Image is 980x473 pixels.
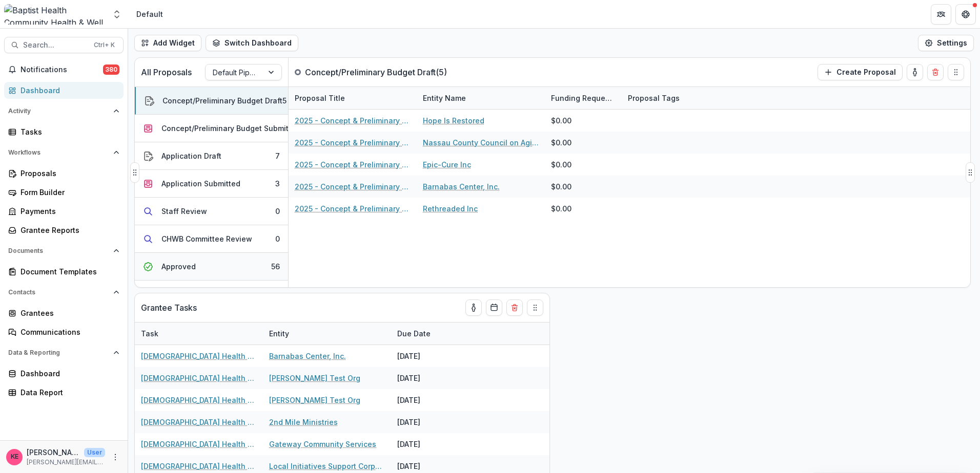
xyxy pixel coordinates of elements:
[4,103,124,119] button: Open Activity
[4,61,124,78] button: Notifications380
[4,263,124,280] a: Document Templates
[11,454,18,460] div: Katie E
[391,411,468,433] div: [DATE]
[269,395,360,405] a: [PERSON_NAME] Test Org
[289,87,417,109] div: Proposal Title
[21,168,115,179] div: Proposals
[27,447,80,458] p: [PERSON_NAME]
[141,439,257,449] a: [DEMOGRAPHIC_DATA] Health Strategic Investment Impact Report 2
[275,150,280,161] div: 7
[135,170,288,198] button: Application Submitted3
[4,184,124,201] a: Form Builder
[141,302,197,314] p: Grantee Tasks
[103,64,119,75] span: 380
[110,4,124,25] button: Open entity switcher
[4,37,124,53] button: Search...
[948,64,964,80] button: Drag
[818,64,903,80] button: Create Proposal
[21,387,115,398] div: Data Report
[21,187,115,198] div: Form Builder
[206,35,298,51] button: Switch Dashboard
[135,225,288,253] button: CHWB Committee Review0
[282,95,287,106] div: 5
[4,4,106,25] img: Baptist Health Community Health & Well Being logo
[622,93,686,103] div: Proposal Tags
[423,203,478,214] a: Rethreaded Inc
[141,351,257,361] a: [DEMOGRAPHIC_DATA] Health Strategic Investment Impact Report
[931,4,951,25] button: Partners
[21,206,115,217] div: Payments
[161,178,240,189] div: Application Submitted
[4,82,124,99] a: Dashboard
[423,181,500,192] a: Barnabas Center, Inc.
[423,115,484,126] a: Hope Is Restored
[8,149,109,156] span: Workflows
[21,368,115,379] div: Dashboard
[109,451,121,463] button: More
[4,203,124,220] a: Payments
[161,150,221,161] div: Application Draft
[135,115,288,142] button: Concept/Preliminary Budget Submitted1
[8,349,109,356] span: Data & Reporting
[918,35,974,51] button: Settings
[269,373,360,383] a: [PERSON_NAME] Test Org
[391,322,468,345] div: Due Date
[295,159,411,170] a: 2025 - Concept & Preliminary Budget Form
[269,461,385,471] a: Local Initiatives Support Corporation
[391,328,437,339] div: Due Date
[21,66,103,74] span: Notifications
[135,253,288,281] button: Approved56
[551,137,571,148] div: $0.00
[269,351,346,361] a: Barnabas Center, Inc.
[136,9,163,19] div: Default
[21,126,115,137] div: Tasks
[8,107,109,115] span: Activity
[4,365,124,382] a: Dashboard
[141,373,257,383] a: [DEMOGRAPHIC_DATA] Health Strategic Investment Impact Report
[506,299,523,316] button: Delete card
[23,41,88,50] span: Search...
[305,66,447,78] p: Concept/Preliminary Budget Draft ( 5 )
[135,87,288,115] button: Concept/Preliminary Budget Draft5
[21,225,115,235] div: Grantee Reports
[161,206,207,217] div: Staff Review
[4,165,124,182] a: Proposals
[423,137,539,148] a: Nassau County Council on Aging
[423,159,471,170] a: Epic-Cure Inc
[295,115,411,126] a: 2025 - Concept & Preliminary Budget Form
[4,123,124,140] a: Tasks
[4,305,124,321] a: Grantees
[551,181,571,192] div: $0.00
[8,247,109,254] span: Documents
[907,64,923,80] button: toggle-assigned-to-me
[289,93,351,103] div: Proposal Title
[135,322,263,345] div: Task
[545,87,622,109] div: Funding Requested
[551,115,571,126] div: $0.00
[275,233,280,244] div: 0
[551,203,571,214] div: $0.00
[391,345,468,367] div: [DATE]
[130,162,139,183] button: Drag
[295,137,411,148] a: 2025 - Concept & Preliminary Budget Form
[275,178,280,189] div: 3
[545,93,622,103] div: Funding Requested
[263,322,391,345] div: Entity
[4,384,124,401] a: Data Report
[141,395,257,405] a: [DEMOGRAPHIC_DATA] Health Strategic Investment Impact Report
[391,367,468,389] div: [DATE]
[141,66,192,78] p: All Proposals
[269,417,338,427] a: 2nd Mile Ministries
[4,284,124,300] button: Open Contacts
[271,261,280,272] div: 56
[27,458,105,467] p: [PERSON_NAME][EMAIL_ADDRESS][DOMAIN_NAME]
[391,389,468,411] div: [DATE]
[135,198,288,225] button: Staff Review0
[622,87,750,109] div: Proposal Tags
[134,35,201,51] button: Add Widget
[465,299,482,316] button: toggle-assigned-to-me
[295,181,411,192] a: 2025 - Concept & Preliminary Budget Form
[8,289,109,296] span: Contacts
